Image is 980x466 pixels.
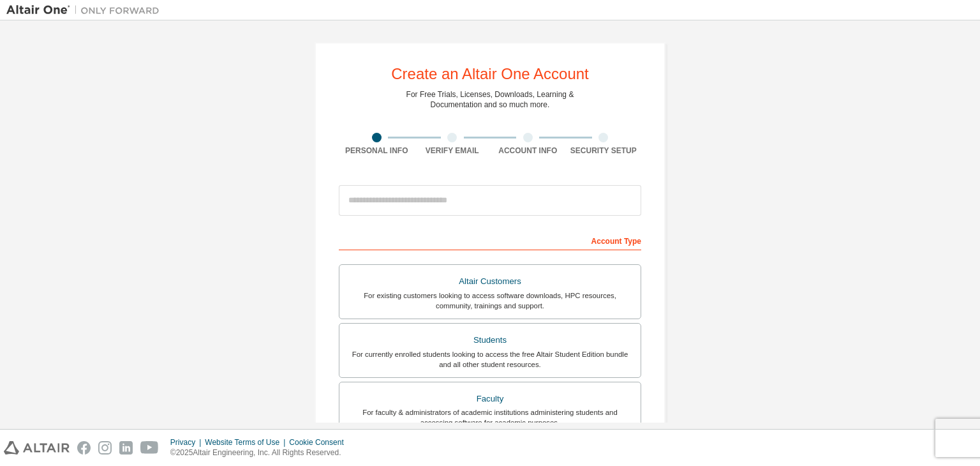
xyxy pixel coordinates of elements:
[170,447,352,458] p: © 2025 Altair Engineering, Inc. All Rights Reserved.
[347,331,633,349] div: Students
[490,146,566,156] div: Account Info
[339,230,641,250] div: Account Type
[415,146,491,156] div: Verify Email
[6,4,166,17] img: Altair One
[289,437,351,447] div: Cookie Consent
[566,146,642,156] div: Security Setup
[391,66,589,82] div: Create an Altair One Account
[347,290,633,311] div: For existing customers looking to access software downloads, HPC resources, community, trainings ...
[347,407,633,428] div: For faculty & administrators of academic institutions administering students and accessing softwa...
[347,390,633,408] div: Faculty
[140,441,159,455] img: youtube.svg
[119,441,133,455] img: linkedin.svg
[170,437,205,447] div: Privacy
[347,349,633,370] div: For currently enrolled students looking to access the free Altair Student Edition bundle and all ...
[339,146,415,156] div: Personal Info
[4,441,70,455] img: altair_logo.svg
[77,441,91,455] img: facebook.svg
[347,273,633,290] div: Altair Customers
[98,441,112,455] img: instagram.svg
[205,437,289,447] div: Website Terms of Use
[406,89,574,110] div: For Free Trials, Licenses, Downloads, Learning & Documentation and so much more.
